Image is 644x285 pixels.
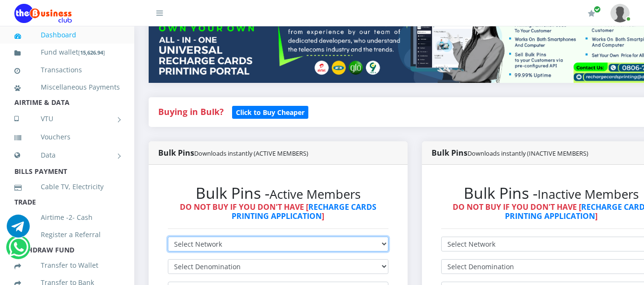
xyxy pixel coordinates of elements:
[236,108,304,117] b: Click to Buy Cheaper
[594,6,601,13] span: Renew/Upgrade Subscription
[158,106,223,117] strong: Buying in Bulk?
[14,126,120,148] a: Vouchers
[538,186,639,203] small: Inactive Members
[14,206,120,228] a: Airtime -2- Cash
[14,76,120,98] a: Miscellaneous Payments
[610,4,630,23] img: User
[7,222,30,238] a: Chat for support
[80,49,103,56] b: 15,626.94
[14,254,120,276] a: Transfer to Wallet
[14,224,120,246] a: Register a Referral
[14,24,120,46] a: Dashboard
[194,149,308,158] small: Downloads instantly (ACTIVE MEMBERS)
[232,106,308,117] a: Click to Buy Cheaper
[158,148,308,158] strong: Bulk Pins
[14,143,120,167] a: Data
[232,202,376,221] a: RECHARGE CARDS PRINTING APPLICATION
[14,107,120,131] a: VTU
[14,4,72,23] img: Logo
[168,184,388,202] h2: Bulk Pins -
[9,243,28,259] a: Chat for support
[14,176,120,198] a: Cable TV, Electricity
[14,41,120,64] a: Fund wallet[15,626.94]
[588,10,595,17] i: Renew/Upgrade Subscription
[14,59,120,81] a: Transactions
[269,186,361,203] small: Active Members
[180,202,376,221] strong: DO NOT BUY IF YOU DON'T HAVE [ ]
[432,148,588,158] strong: Bulk Pins
[78,49,105,56] small: [ ]
[468,149,588,158] small: Downloads instantly (INACTIVE MEMBERS)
